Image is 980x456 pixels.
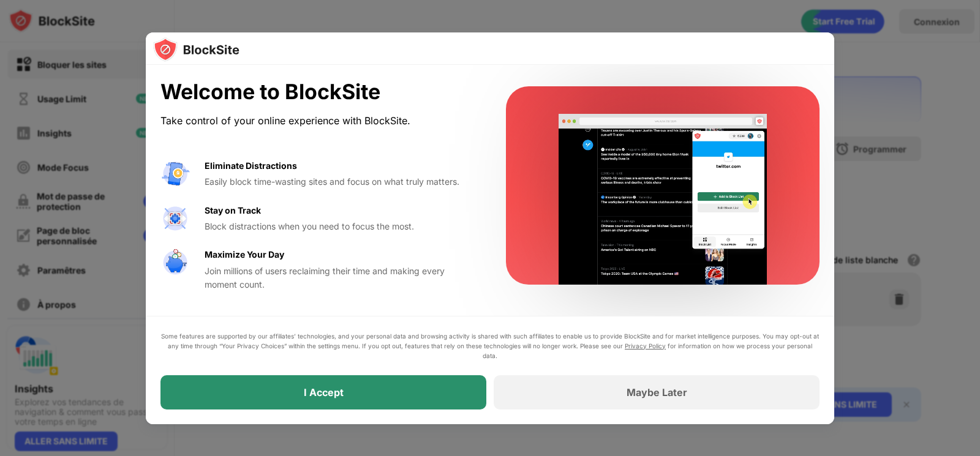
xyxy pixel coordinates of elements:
img: value-focus.svg [160,204,190,233]
img: value-safe-time.svg [160,248,190,277]
div: Easily block time-wasting sites and focus on what truly matters. [205,175,477,189]
div: Stay on Track [205,204,261,217]
div: Some features are supported by our affiliates’ technologies, and your personal data and browsing ... [160,331,820,361]
div: Block distractions when you need to focus the most. [205,220,477,233]
div: I Accept [304,386,344,398]
div: Welcome to BlockSite [160,80,477,105]
iframe: Boîte de dialogue "Se connecter avec Google" [728,12,968,155]
img: logo-blocksite.svg [153,37,239,62]
div: Maybe Later [627,386,687,398]
div: Join millions of users reclaiming their time and making every moment count. [205,264,477,292]
img: value-avoid-distractions.svg [160,159,190,189]
a: Privacy Policy [625,342,666,349]
div: Maximize Your Day [205,248,284,261]
div: Eliminate Distractions [205,159,297,173]
div: Take control of your online experience with BlockSite. [160,112,477,130]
